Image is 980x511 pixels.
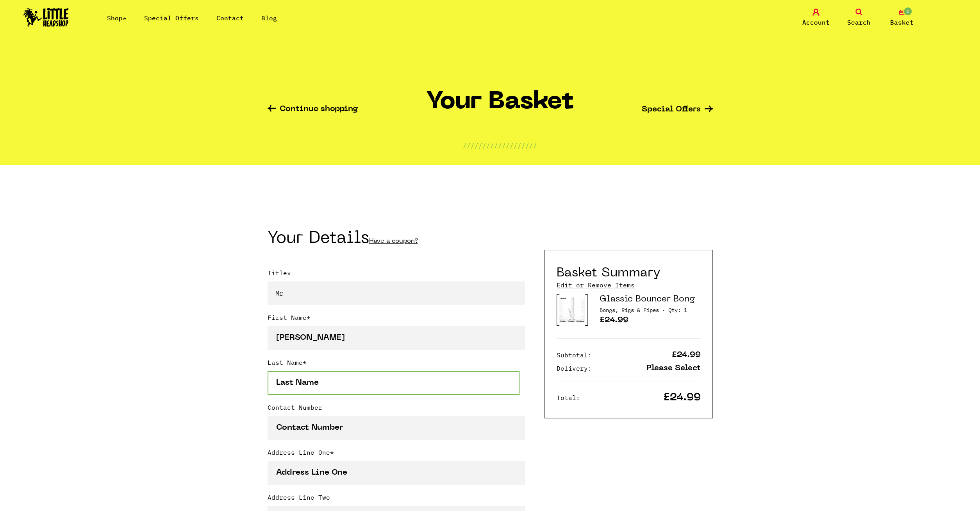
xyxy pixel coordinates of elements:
p: £24.99 [672,351,701,359]
label: Title [268,268,525,281]
span: Search [847,18,871,27]
label: Contact Number [268,403,525,416]
input: Contact Number [268,416,525,440]
a: Blog [261,14,277,22]
a: Shop [107,14,127,22]
h2: Basket Summary [557,266,660,281]
input: Address Line One [268,461,525,485]
span: Basket [890,18,914,27]
p: Subtotal: [557,350,592,360]
input: First Name [268,326,525,350]
p: Total: [557,393,580,402]
a: Contact [216,14,244,22]
span: Category [600,307,665,314]
img: Product [559,294,585,326]
p: Delivery: [557,364,592,373]
p: £24.99 [663,394,701,402]
a: Glassic Bouncer Bong [600,295,695,303]
a: Special Offers [144,14,199,22]
label: Address Line Two [268,493,525,506]
input: Last Name [268,371,520,395]
a: Special Offers [642,106,713,114]
a: Continue shopping [268,105,358,114]
a: Search [839,9,878,27]
label: First Name [268,313,525,326]
h1: Your Basket [426,89,574,121]
p: £24.99 [600,316,701,326]
p: /////////////////// [463,141,537,150]
span: Quantity [668,307,687,314]
span: Account [802,18,830,27]
img: Little Head Shop Logo [23,8,69,27]
span: 1 [903,7,912,16]
a: 1 Basket [882,9,921,27]
p: Please Select [646,364,701,373]
label: Address Line One [268,448,525,461]
h2: Your Details [268,231,525,249]
a: Edit or Remove Items [557,281,635,289]
a: Have a coupon? [369,238,418,244]
label: Last Name [268,358,525,371]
